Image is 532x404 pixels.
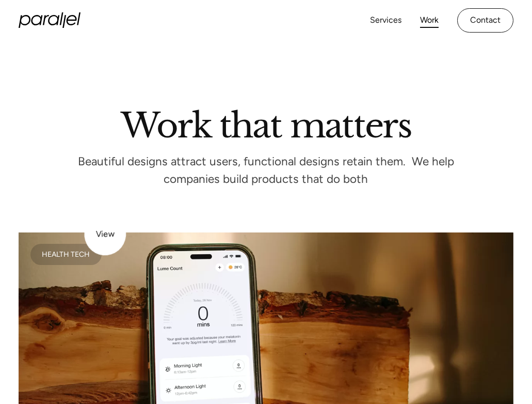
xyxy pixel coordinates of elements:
div: Health Tech [42,252,90,257]
a: Services [370,13,401,28]
a: Work [420,13,439,28]
a: Contact [457,8,513,33]
p: Beautiful designs attract users, functional designs retain them. We help companies build products... [49,158,482,183]
h2: Work that matters [23,110,508,139]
